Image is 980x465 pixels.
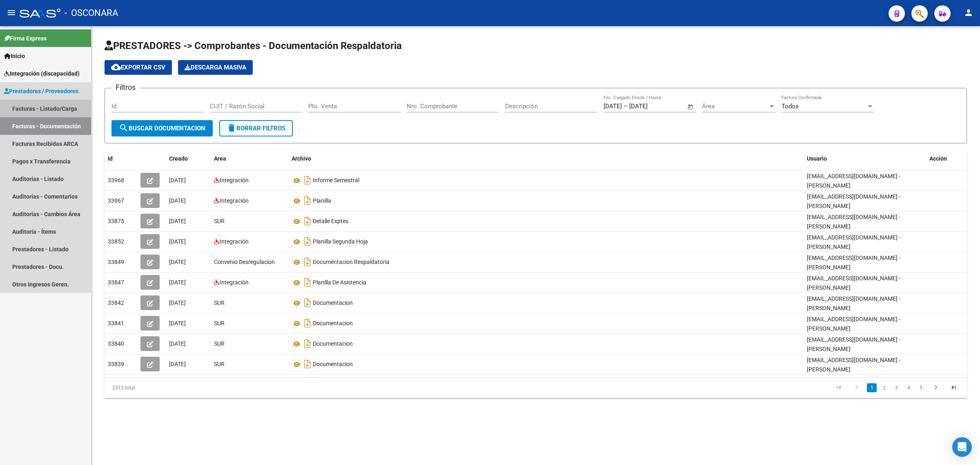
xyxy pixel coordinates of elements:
span: [EMAIL_ADDRESS][DOMAIN_NAME] - [PERSON_NAME] [807,193,900,209]
span: [EMAIL_ADDRESS][DOMAIN_NAME] - [PERSON_NAME] [807,173,900,189]
a: 4 [904,383,913,392]
a: go to last page [946,383,962,392]
i: Descargar documento [302,276,313,289]
datatable-header-cell: Area [211,150,288,168]
button: Buscar Documentacion [111,120,213,136]
div: Open Intercom Messenger [952,437,972,457]
span: [EMAIL_ADDRESS][DOMAIN_NAME] - [PERSON_NAME] [807,336,900,352]
a: 5 [916,383,926,392]
span: Descarga Masiva [185,64,246,71]
a: 2 [879,383,889,392]
button: Exportar CSV [105,60,172,75]
app-download-masive: Descarga masiva de comprobantes (adjuntos) [178,60,253,75]
span: 33841 [108,320,124,326]
a: go to first page [831,383,846,392]
input: Fecha inicio [604,103,622,110]
span: Firma Express [4,34,47,43]
li: page 4 [902,381,915,395]
span: – [624,103,628,110]
span: SUR [214,300,225,306]
i: Descargar documento [302,337,313,350]
a: 1 [867,383,877,392]
button: Open calendar [686,102,695,112]
span: 33852 [108,238,124,245]
span: Área [702,103,768,110]
i: Descargar documento [302,174,313,187]
span: Acción [929,155,947,162]
mat-icon: delete [227,123,236,133]
mat-icon: menu [7,8,16,18]
span: Documentacion [313,341,353,347]
span: PRESTADORES -> Comprobantes - Documentación Respaldatoria [105,40,402,51]
span: Planilla Segunda Hoja [313,239,368,245]
span: [EMAIL_ADDRESS][DOMAIN_NAME] - [PERSON_NAME] [807,255,900,271]
span: [DATE] [169,197,186,204]
span: Planilla De Asistencia [313,279,366,286]
h3: Filtros [111,82,140,93]
span: [DATE] [169,218,186,224]
span: Documentacion [313,300,353,306]
div: 2312 total [105,378,276,398]
span: [DATE] [169,361,186,367]
span: [EMAIL_ADDRESS][DOMAIN_NAME] - [PERSON_NAME] [807,295,900,311]
span: Informe Semestral [313,177,359,184]
li: page 5 [915,381,927,395]
datatable-header-cell: Archivo [288,150,804,168]
a: go to next page [928,383,944,392]
span: SUR [214,340,225,347]
span: [DATE] [169,259,186,265]
span: Integración [220,279,249,286]
span: - OSCONARA [65,4,118,22]
mat-icon: cloud_download [111,62,121,72]
span: Integración [220,238,249,245]
span: [EMAIL_ADDRESS][DOMAIN_NAME] - [PERSON_NAME] [807,234,900,250]
li: page 2 [878,381,890,395]
span: 33967 [108,197,124,204]
span: 33849 [108,259,124,265]
i: Descargar documento [302,194,313,207]
a: go to previous page [849,383,864,392]
span: Detalle Exptes [313,218,348,225]
span: Convenio Desregulacion [214,259,275,265]
span: Usuario [807,155,827,162]
span: Documentacion [313,361,353,368]
span: [DATE] [169,238,186,245]
span: Integración [220,197,249,204]
span: Integración [220,177,249,183]
span: Inicio [4,51,25,60]
mat-icon: person [964,8,973,18]
span: [DATE] [169,300,186,306]
datatable-header-cell: Usuario [804,150,926,168]
span: Area [214,155,226,162]
datatable-header-cell: Creado [166,150,211,168]
span: 33847 [108,279,124,286]
i: Descargar documento [302,317,313,330]
span: 33839 [108,361,124,367]
i: Descargar documento [302,255,313,268]
button: Descarga Masiva [178,60,253,75]
span: [DATE] [169,320,186,326]
span: Id [108,155,113,162]
span: [EMAIL_ADDRESS][DOMAIN_NAME] - [PERSON_NAME] [807,316,900,332]
span: 33840 [108,340,124,347]
span: SUR [214,320,225,326]
span: Borrar Filtros [227,125,285,132]
span: Archivo [292,155,311,162]
a: 3 [891,383,901,392]
span: 33842 [108,300,124,306]
span: [DATE] [169,279,186,286]
span: SUR [214,361,225,367]
span: [EMAIL_ADDRESS][DOMAIN_NAME] - [PERSON_NAME] [807,275,900,291]
span: Documentacion Respaldatoria [313,259,390,266]
span: Planilla [313,198,331,204]
span: [EMAIL_ADDRESS][DOMAIN_NAME] - [PERSON_NAME] [807,214,900,230]
input: Fecha fin [629,103,669,110]
datatable-header-cell: Acción [926,150,967,168]
i: Descargar documento [302,235,313,248]
datatable-header-cell: Id [105,150,137,168]
span: Buscar Documentacion [119,125,205,132]
span: Exportar CSV [111,64,165,71]
mat-icon: search [119,123,129,133]
span: Documentacion [313,320,353,327]
span: [DATE] [169,340,186,347]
